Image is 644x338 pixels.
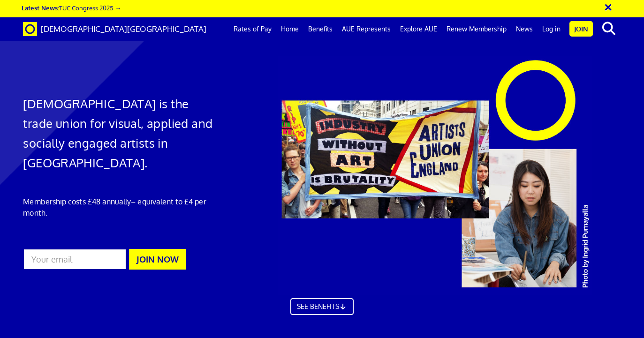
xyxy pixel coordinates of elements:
[538,17,565,41] a: Log in
[41,24,206,34] span: [DEMOGRAPHIC_DATA][GEOGRAPHIC_DATA]
[442,17,511,41] a: Renew Membership
[16,17,213,41] a: Brand [DEMOGRAPHIC_DATA][GEOGRAPHIC_DATA]
[569,21,593,37] a: Join
[511,17,538,41] a: News
[303,17,337,41] a: Benefits
[22,4,59,12] strong: Latest News:
[290,305,354,322] a: SEE BENEFITS
[23,94,213,173] h1: [DEMOGRAPHIC_DATA] is the trade union for visual, applied and socially engaged artists in [GEOGRA...
[23,248,127,270] input: Your email
[337,17,395,41] a: AUE Represents
[129,249,186,270] button: JOIN NOW
[22,4,121,12] a: Latest News:TUC Congress 2025 →
[276,17,303,41] a: Home
[395,17,442,41] a: Explore AUE
[23,196,213,218] p: Membership costs £48 annually – equivalent to £4 per month.
[229,17,276,41] a: Rates of Pay
[595,19,623,38] button: search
